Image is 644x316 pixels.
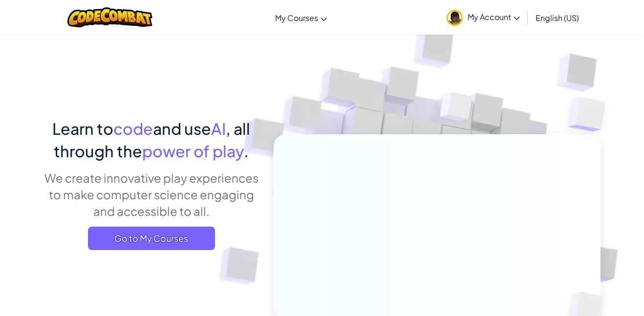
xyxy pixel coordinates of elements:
[88,227,215,250] a: Go to My Courses
[67,7,153,27] img: CodeCombat logo
[536,13,579,23] span: English (US)
[153,119,211,138] span: and use
[447,10,463,26] img: avatar
[422,73,492,146] img: Overlap cubes
[113,119,153,138] span: code
[43,169,259,219] p: We create innovative play experiences to make computer science engaging and accessible to all.
[244,141,249,161] span: .
[442,2,525,33] a: My Account
[52,119,113,138] span: Learn to
[468,12,520,22] span: My Account
[531,4,584,31] a: English (US)
[275,13,318,23] span: My Courses
[142,141,244,161] span: power of play
[211,119,226,138] span: AI
[548,73,633,156] img: Overlap cubes
[270,4,332,31] a: My Courses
